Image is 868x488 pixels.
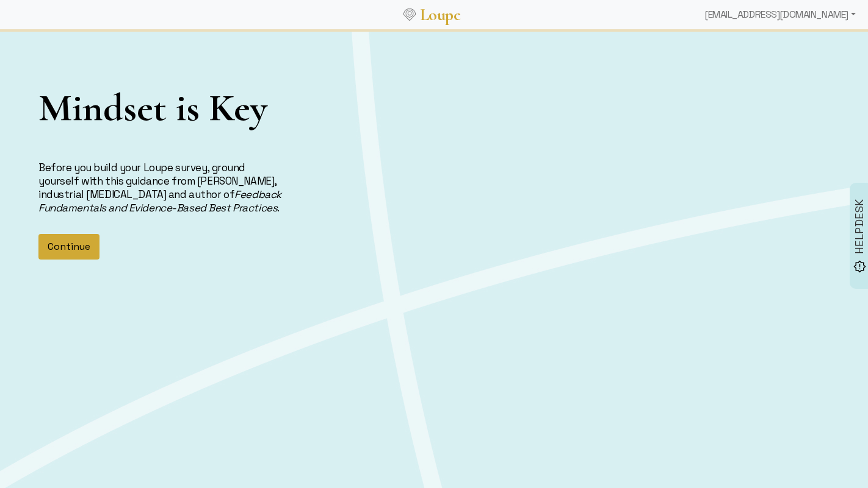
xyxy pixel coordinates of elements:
[416,4,465,26] a: Loupe
[853,260,866,272] img: brightness_alert_FILL0_wght500_GRAD0_ops.svg
[38,188,281,214] em: Feedback Fundamentals and Evidence-Based Best Practices
[38,161,288,214] p: Before you build your Loupe survey, ground yourself with this guidance from [PERSON_NAME], indust...
[38,234,99,260] button: Continue
[403,9,416,21] img: Loupe Logo
[38,84,815,132] h1: Mindset is Key
[700,2,861,27] div: [EMAIL_ADDRESS][DOMAIN_NAME]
